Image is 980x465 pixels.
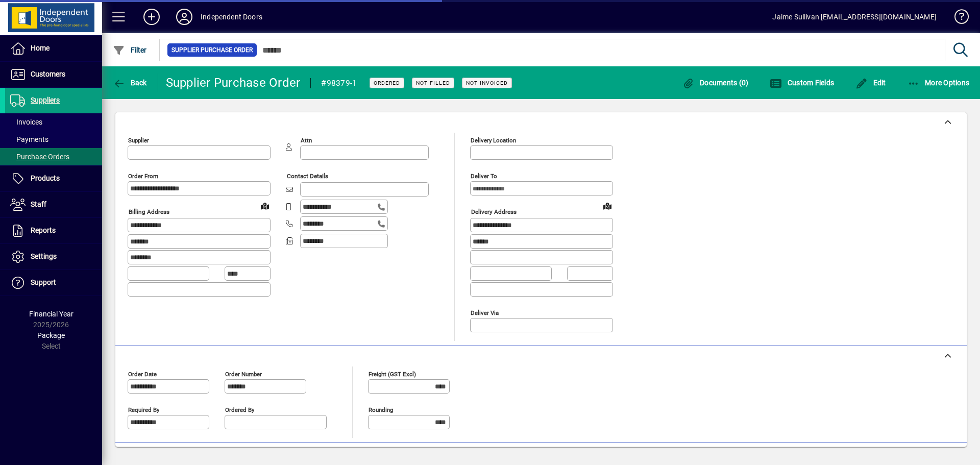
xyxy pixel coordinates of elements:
[31,200,46,208] span: Staff
[369,406,393,413] mat-label: Rounding
[321,75,357,91] div: #98379-1
[113,46,147,54] span: Filter
[10,118,42,126] span: Invoices
[113,79,147,87] span: Back
[31,252,57,260] span: Settings
[128,137,149,144] mat-label: Supplier
[599,198,616,214] a: View on map
[10,153,69,161] span: Purchase Orders
[369,370,416,377] mat-label: Freight (GST excl)
[682,79,749,87] span: Documents (0)
[110,41,150,59] button: Filter
[5,62,102,87] a: Customers
[135,8,168,26] button: Add
[908,79,970,87] span: More Options
[171,45,253,55] span: Supplier Purchase Order
[5,244,102,270] a: Settings
[128,406,159,413] mat-label: Required by
[128,370,157,377] mat-label: Order date
[5,36,102,61] a: Home
[680,74,751,92] button: Documents (0)
[770,79,834,87] span: Custom Fields
[466,80,508,86] span: Not Invoiced
[853,74,889,92] button: Edit
[301,137,312,144] mat-label: Attn
[225,370,262,377] mat-label: Order number
[102,74,158,92] app-page-header-button: Back
[257,198,273,214] a: View on map
[31,174,60,182] span: Products
[201,9,262,25] div: Independent Doors
[31,226,56,234] span: Reports
[471,309,499,316] mat-label: Deliver via
[772,9,937,25] div: Jaime Sullivan [EMAIL_ADDRESS][DOMAIN_NAME]
[5,148,102,165] a: Purchase Orders
[416,80,450,86] span: Not Filled
[168,8,201,26] button: Profile
[5,131,102,148] a: Payments
[947,2,967,35] a: Knowledge Base
[5,166,102,191] a: Products
[10,135,48,143] span: Payments
[225,406,254,413] mat-label: Ordered by
[37,331,65,339] span: Package
[767,74,837,92] button: Custom Fields
[166,75,301,91] div: Supplier Purchase Order
[31,70,65,78] span: Customers
[29,310,73,318] span: Financial Year
[471,173,497,180] mat-label: Deliver To
[471,137,516,144] mat-label: Delivery Location
[905,74,972,92] button: More Options
[855,79,886,87] span: Edit
[110,74,150,92] button: Back
[31,96,60,104] span: Suppliers
[5,192,102,217] a: Staff
[5,270,102,296] a: Support
[5,113,102,131] a: Invoices
[5,218,102,243] a: Reports
[31,44,50,52] span: Home
[374,80,400,86] span: Ordered
[128,173,158,180] mat-label: Order from
[31,278,56,286] span: Support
